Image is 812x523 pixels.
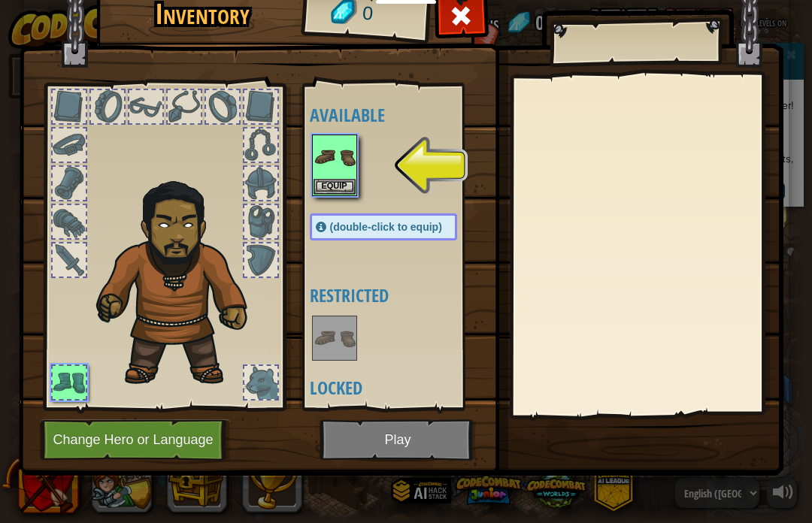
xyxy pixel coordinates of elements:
[310,378,487,398] h4: Locked
[330,221,442,233] span: (double-click to equip)
[40,419,231,461] button: Change Hero or Language
[314,136,356,178] img: portrait.png
[314,317,356,359] img: portrait.png
[89,170,273,388] img: duelist_hair.png
[310,286,487,305] h4: Restricted
[310,105,487,125] h4: Available
[314,179,356,195] button: Equip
